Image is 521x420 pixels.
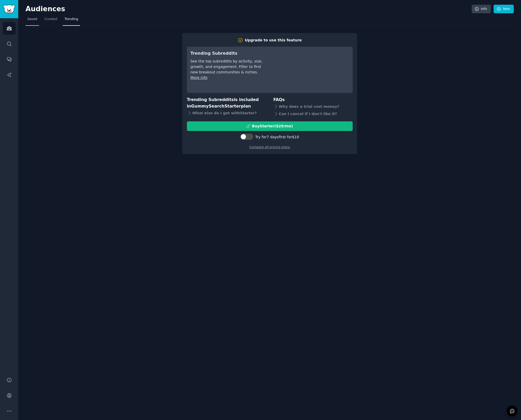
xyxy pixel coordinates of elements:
[187,97,266,109] h3: Trending Subreddits is included in plan
[190,50,264,57] h3: Trending Subreddits
[273,97,353,103] h3: FAQs
[493,5,514,14] a: New
[255,134,299,140] div: Try for 7 days first for $10
[273,103,353,110] div: Why does a trial cost money?
[45,17,57,22] span: Curated
[249,145,290,149] a: Compare all pricing plans
[26,5,472,13] h2: Audiences
[65,17,78,22] span: Trending
[273,110,353,118] div: Can I cancel if I don't like it?
[3,5,15,14] img: GummySearch logo
[190,59,264,75] div: See the top subreddits by activity, size, growth, and engagement. Filter to find new breakout com...
[187,121,353,131] button: BuyStarter($29/mo)
[43,15,59,26] a: Curated
[252,123,293,129] div: Buy Starter ($ 29 /mo )
[245,37,302,43] div: Upgrade to use this feature
[187,109,266,117] div: What else do I get with Starter ?
[472,5,491,14] a: Info
[26,15,39,26] a: Saved
[191,104,241,109] span: GummySearch Starter
[63,15,80,26] a: Trending
[190,76,207,80] a: More info
[271,50,349,89] iframe: YouTube video player
[27,17,37,22] span: Saved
